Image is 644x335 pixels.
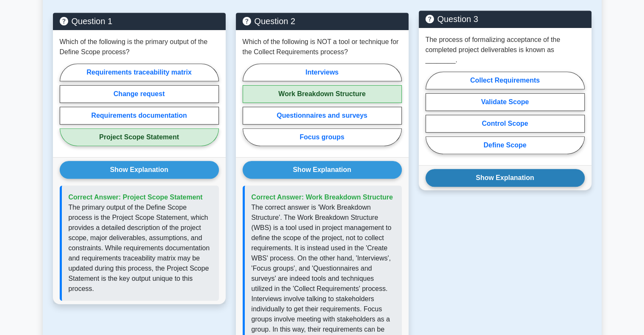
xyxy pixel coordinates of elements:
[243,37,402,57] p: Which of the following is NOT a tool or technique for the Collect Requirements process?
[426,93,585,111] label: Validate Scope
[60,107,219,125] label: Requirements documentation
[426,72,585,89] label: Collect Requirements
[243,64,402,81] label: Interviews
[243,16,402,26] h5: Question 2
[60,64,219,81] label: Requirements traceability matrix
[69,194,203,201] span: Correct Answer: Project Scope Statement
[426,169,585,187] button: Show Explanation
[60,85,219,103] label: Change request
[60,161,219,179] button: Show Explanation
[426,136,585,154] label: Define Scope
[426,14,585,24] h5: Question 3
[60,16,219,26] h5: Question 1
[243,128,402,146] label: Focus groups
[69,202,212,294] p: The primary output of the Define Scope process is the Project Scope Statement, which provides a d...
[243,107,402,125] label: Questionnaires and surveys
[243,161,402,179] button: Show Explanation
[426,35,585,65] p: The process of formalizing acceptance of the completed project deliverables is known as ________.
[60,37,219,57] p: Which of the following is the primary output of the Define Scope process?
[252,194,393,201] span: Correct Answer: Work Breakdown Structure
[426,115,585,133] label: Control Scope
[243,85,402,103] label: Work Breakdown Structure
[60,128,219,146] label: Project Scope Statement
